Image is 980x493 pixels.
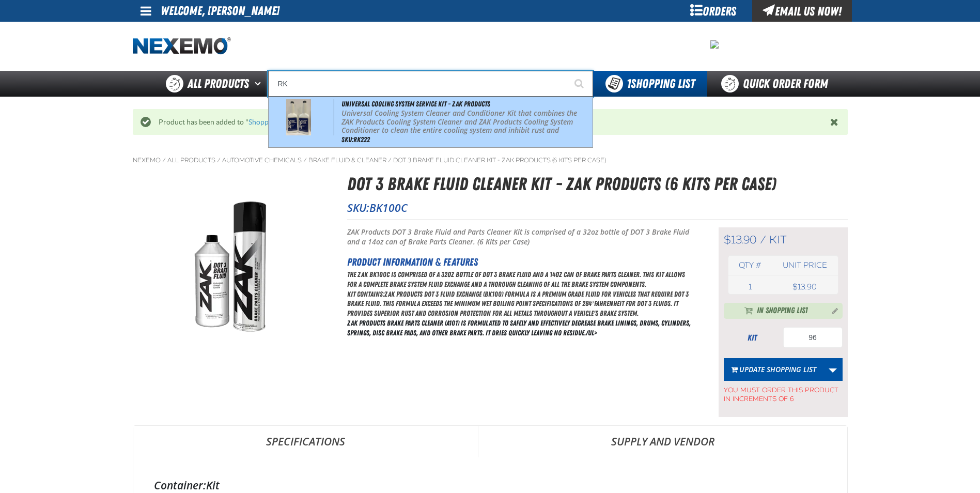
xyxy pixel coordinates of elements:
[222,156,302,164] a: Automotive Chemicals
[188,74,249,93] span: All Products
[341,109,590,144] p: Universal Cooling System Cleaner and Conditioner Kit that combines the ZAK Products Cooling Syste...
[133,37,231,55] a: Home
[154,478,827,492] div: Kit
[724,332,781,344] div: kit
[133,37,231,55] img: Nexemo logo
[151,117,830,127] div: Product has been added to " "
[823,358,843,381] a: More Actions
[347,289,693,319] p: Kit contains:ZAK Products DOT 3 Fluid Exchange (BK100) Formula is a premium grade fluid for vehic...
[824,304,841,316] button: Manage current product in the Shopping List
[154,478,206,492] label: Container:
[251,71,268,97] button: Open All Products pages
[710,40,719,49] img: 0913759d47fe0bb872ce56e1ce62d35c.jpeg
[783,327,843,348] input: Product Quantity
[303,156,307,164] span: /
[478,426,847,457] a: Supply and Vendor
[133,156,161,164] a: Nexemo
[347,270,693,338] div: ZAK Products Brake Parts Cleaner (A101) is formulated to safely and effectively degrease brake li...
[347,227,693,247] p: ZAK Products DOT 3 Brake Fluid and Parts Cleaner Kit is comprised of a 32oz bottle of DOT 3 Brake...
[248,118,291,126] a: Shopping List
[393,156,606,164] a: DOT 3 Brake Fluid Cleaner Kit - ZAK Products (6 Kits per Case)
[627,76,695,91] span: Shopping List
[757,305,808,317] span: In Shopping List
[772,256,837,275] th: Unit price
[772,280,837,294] td: $13.90
[347,254,693,270] h2: Product Information & Features
[308,156,386,164] a: Brake Fluid & Cleaner
[388,156,392,164] span: /
[707,71,847,97] a: Quick Order Form
[724,358,823,381] button: Update Shopping List
[369,201,408,215] span: BK100C
[567,71,593,97] button: Start Searching
[724,381,843,404] span: You must order this product in increments of 6
[162,156,166,164] span: /
[760,233,766,246] span: /
[133,156,848,164] nav: Breadcrumbs
[341,135,370,144] span: SKU:RK222
[347,201,848,215] p: SKU:
[627,76,631,91] strong: 1
[341,100,490,108] span: Universal Cooling System Service Kit - ZAK Products
[133,192,329,343] img: DOT 3 Brake Fluid Cleaner Kit - ZAK Products (6 Kits per Case)
[828,114,843,130] button: Close the Notification
[286,99,311,135] img: 681a6d29b8785792535724-RK222-sm.jpg
[749,282,752,291] span: 1
[347,270,693,289] p: The ZAK BK100C is comprised of a 32oz bottle of DOT 3 Brake Fluid and a 14oz can of Brake Parts C...
[728,256,772,275] th: Qty #
[217,156,221,164] span: /
[268,71,593,97] input: Search
[133,426,478,457] a: Specifications
[769,233,787,246] span: kit
[724,233,757,246] span: $13.90
[593,71,707,97] button: You have 1 Shopping List. Open to view details
[347,171,848,198] h1: DOT 3 Brake Fluid Cleaner Kit - ZAK Products (6 Kits per Case)
[167,156,215,164] a: All Products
